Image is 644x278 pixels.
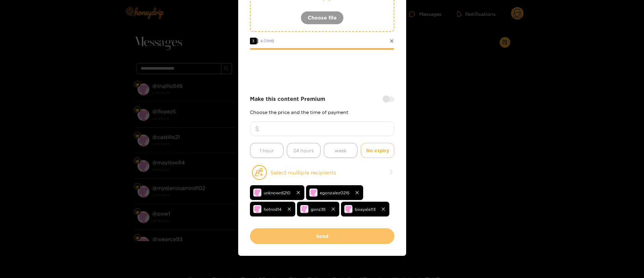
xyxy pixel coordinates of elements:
[250,143,284,158] button: 1 hour
[260,147,274,154] span: 1 hour
[260,39,274,43] span: 4.01 MB
[335,147,347,154] span: week
[366,147,389,154] span: No expiry
[311,205,326,213] span: gonz35
[250,228,394,244] button: Send
[253,205,261,213] img: no-avatar.png
[264,189,291,197] span: unknown5210
[300,205,308,213] img: no-avatar.png
[250,95,325,103] strong: Make this content Premium
[301,11,344,25] button: Choose file
[250,38,257,44] span: 3
[344,205,352,213] img: no-avatar.png
[253,189,261,197] img: no-avatar.png
[250,110,394,115] p: Choose the price and the time of payment
[293,147,314,154] span: 24 hours
[320,189,349,197] span: egonzalez0215
[287,143,320,158] button: 24 hours
[355,205,376,213] span: boayala113
[361,143,394,158] button: No expiry
[324,143,357,158] button: week
[250,165,394,180] button: Select multiple recipients
[309,189,317,197] img: no-avatar.png
[264,205,282,213] span: hotrod14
